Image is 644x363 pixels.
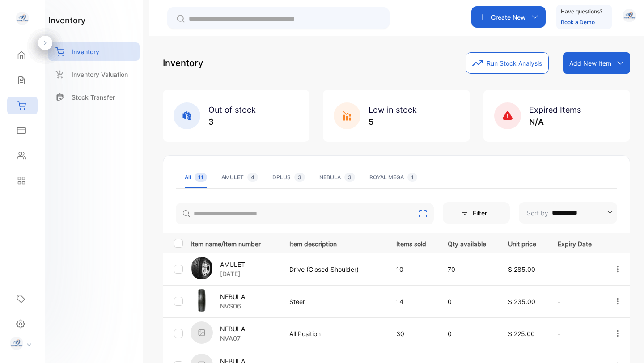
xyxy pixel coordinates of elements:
[369,105,417,114] span: Low in stock
[48,65,140,84] a: Inventory Valuation
[48,88,140,106] a: Stock Transfer
[247,173,258,181] span: 4
[569,59,611,68] p: Add New Item
[191,321,213,344] img: item
[72,70,128,79] p: Inventory Valuation
[220,269,245,279] p: [DATE]
[294,173,305,181] span: 3
[369,116,417,128] p: 5
[272,173,305,181] div: DPLUS
[208,105,256,114] span: Out of stock
[448,265,490,274] p: 70
[48,14,85,26] h1: inventory
[220,260,245,269] p: AMULET
[529,105,581,114] span: Expired Items
[72,93,115,102] p: Stock Transfer
[208,116,256,128] p: 3
[220,333,245,343] p: NVA07
[185,173,207,181] div: All
[508,266,535,273] span: $ 285.00
[369,173,417,181] div: ROYAL MEGA
[623,6,636,28] button: avatar
[448,237,490,249] p: Qty available
[220,301,245,311] p: NVS06
[529,116,581,128] p: N/A
[48,42,140,61] a: Inventory
[558,265,595,274] p: -
[508,237,539,249] p: Unit price
[561,7,602,16] p: Have questions?
[606,325,644,363] iframe: LiveChat chat widget
[491,13,526,22] p: Create New
[195,173,207,181] span: 11
[448,297,490,306] p: 0
[72,47,99,56] p: Inventory
[220,324,245,333] p: NEBULA
[558,297,595,306] p: -
[191,257,213,279] img: item
[191,289,213,312] img: item
[448,329,490,338] p: 0
[396,237,429,249] p: Items sold
[319,173,355,181] div: NEBULA
[396,265,429,274] p: 10
[466,52,549,74] button: Run Stock Analysis
[221,173,258,181] div: AMULET
[407,173,417,181] span: 1
[623,9,636,22] img: avatar
[508,298,535,305] span: $ 235.00
[10,337,23,350] img: profile
[289,265,378,274] p: Drive (Closed Shoulder)
[471,6,546,28] button: Create New
[519,202,617,224] button: Sort by
[558,329,595,338] p: -
[163,56,203,70] p: Inventory
[561,19,595,25] a: Book a Demo
[558,237,595,249] p: Expiry Date
[289,297,378,306] p: Steer
[396,297,429,306] p: 14
[289,237,378,249] p: Item description
[220,292,245,301] p: NEBULA
[289,329,378,338] p: All Position
[396,329,429,338] p: 30
[508,330,535,338] span: $ 225.00
[527,208,548,218] p: Sort by
[16,12,29,25] img: logo
[344,173,355,181] span: 3
[191,237,278,249] p: Item name/Item number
